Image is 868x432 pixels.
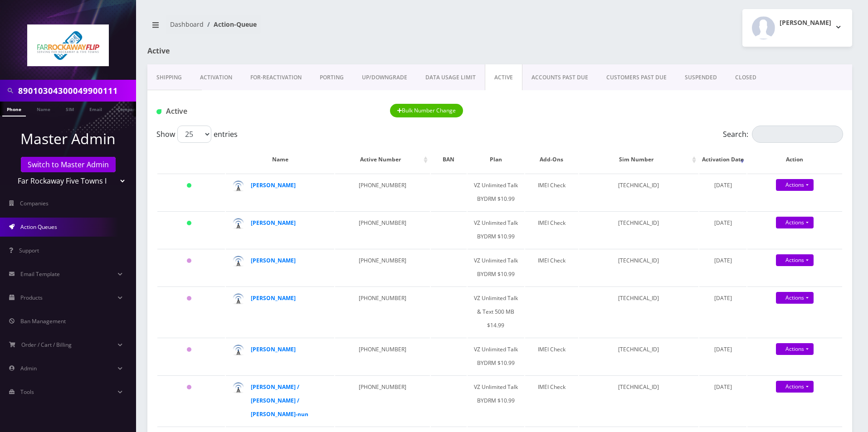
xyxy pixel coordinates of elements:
[251,219,296,227] a: [PERSON_NAME]
[776,254,814,266] a: Actions
[579,338,699,374] td: [TECHNICAL_ID]
[530,254,574,267] div: IMEI Check
[335,211,430,248] td: [PHONE_NUMBER]
[714,181,732,189] span: [DATE]
[156,126,238,143] label: Show entries
[85,102,107,116] a: Email
[32,102,55,116] a: Name
[776,217,814,228] a: Actions
[714,257,732,264] span: [DATE]
[747,146,842,173] th: Action
[204,19,257,29] li: Action-Queue
[525,146,578,173] th: Add-Ons
[714,345,732,353] span: [DATE]
[597,64,676,91] a: CUSTOMERS PAST DUE
[335,174,430,210] td: [PHONE_NUMBER]
[353,64,416,91] a: UP/DOWNGRADE
[19,247,39,254] span: Support
[723,126,843,143] label: Search:
[61,102,78,116] a: SIM
[251,257,296,264] a: [PERSON_NAME]
[21,157,116,172] a: Switch to Master Admin
[390,104,463,117] button: Bulk Number Change
[579,211,699,248] td: [TECHNICAL_ID]
[20,294,43,301] span: Products
[714,219,732,227] span: [DATE]
[311,64,353,91] a: PORTING
[530,216,574,230] div: IMEI Check
[752,126,843,143] input: Search:
[241,64,311,91] a: FOR-REActivation
[726,64,766,91] a: CLOSED
[579,286,699,337] td: [TECHNICAL_ID]
[776,292,814,304] a: Actions
[468,286,524,337] td: VZ Unlimited Talk & Text 500 MB $14.99
[579,146,699,173] th: Sim Number: activate to sort column ascending
[335,249,430,286] td: [PHONE_NUMBER]
[147,64,191,91] a: Shipping
[20,388,34,396] span: Tools
[251,181,296,189] a: [PERSON_NAME]
[530,343,574,356] div: IMEI Check
[776,343,814,355] a: Actions
[147,47,373,55] h1: Active
[20,223,57,231] span: Action Queues
[20,270,60,278] span: Email Template
[776,179,814,191] a: Actions
[468,338,524,374] td: VZ Unlimited Talk BYDRM $10.99
[18,82,134,99] input: Search in Company
[742,9,852,47] button: [PERSON_NAME]
[468,146,524,173] th: Plan
[335,146,430,173] th: Active Number: activate to sort column ascending
[468,375,524,426] td: VZ Unlimited Talk BYDRM $10.99
[21,341,72,349] span: Order / Cart / Billing
[27,24,109,66] img: Far Rockaway Five Towns Flip
[20,364,37,372] span: Admin
[335,338,430,374] td: [PHONE_NUMBER]
[191,64,241,91] a: Activation
[335,286,430,337] td: [PHONE_NUMBER]
[335,375,430,426] td: [PHONE_NUMBER]
[579,174,699,210] td: [TECHNICAL_ID]
[251,294,296,302] a: [PERSON_NAME]
[20,317,66,325] span: Ban Management
[251,383,308,418] a: [PERSON_NAME] / [PERSON_NAME] / [PERSON_NAME]-nun
[113,102,143,116] a: Company
[776,381,814,393] a: Actions
[20,199,49,207] span: Companies
[156,107,376,116] h1: Active
[147,15,493,41] nav: breadcrumb
[431,146,466,173] th: BAN
[170,20,204,29] a: Dashboard
[579,375,699,426] td: [TECHNICAL_ID]
[177,126,211,143] select: Showentries
[530,380,574,394] div: IMEI Check
[579,249,699,286] td: [TECHNICAL_ID]
[485,64,522,91] a: ACTIVE
[156,109,161,114] img: Active
[226,146,334,173] th: Name
[714,383,732,391] span: [DATE]
[2,102,26,116] a: Phone
[468,211,524,248] td: VZ Unlimited Talk BYDRM $10.99
[780,19,831,27] h2: [PERSON_NAME]
[468,174,524,210] td: VZ Unlimited Talk BYDRM $10.99
[530,179,574,192] div: IMEI Check
[416,64,485,91] a: DATA USAGE LIMIT
[699,146,746,173] th: Activation Date: activate to sort column ascending
[251,345,296,353] a: [PERSON_NAME]
[468,249,524,286] td: VZ Unlimited Talk BYDRM $10.99
[522,64,597,91] a: ACCOUNTS PAST DUE
[714,294,732,302] span: [DATE]
[676,64,726,91] a: SUSPENDED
